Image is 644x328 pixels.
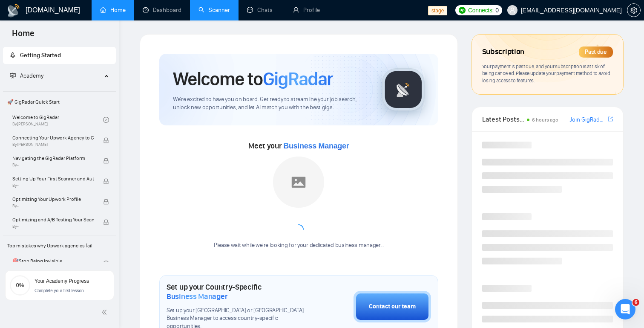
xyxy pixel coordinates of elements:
[103,219,109,225] span: lock
[248,141,349,151] span: Meet your
[95,252,159,269] button: I have a question
[173,96,368,112] span: We're excited to have you on board. Get ready to streamline your job search, unlock new opportuni...
[7,128,140,197] div: Our representative would love to show you around GigRadar CRM and provide a live demo of the prod...
[382,68,425,111] img: gigradar-logo.png
[14,49,133,57] div: Hello ☀️
[167,282,311,301] h1: Set up your Country-Specific
[7,4,20,17] img: logo
[209,241,389,250] div: Please wait while we're looking for your dedicated business manager...
[608,115,613,123] a: export
[428,6,447,15] span: stage
[263,67,333,90] span: GigRadar
[10,52,16,58] span: rocket
[608,116,613,122] span: export
[34,288,84,293] span: Complete your first lesson
[41,17,131,30] p: Наша команда также может помочь
[627,7,641,14] a: setting
[19,70,70,77] b: GigRadar CRM!
[80,102,164,121] div: I want a personal demo
[482,63,610,84] span: Your payment is past due, and your subscription is at risk of being canceled. Please update your ...
[7,44,164,102] div: AI Assistant from GigRadar 📡 говорит…
[103,199,109,205] span: lock
[273,157,324,208] img: placeholder.png
[532,117,558,123] span: 6 hours ago
[133,9,149,25] button: Главная
[12,203,94,209] span: By -
[369,302,416,311] div: Contact our team
[20,52,61,59] span: Getting Started
[7,128,164,207] div: AI Assistant from GigRadar 📡 говорит…
[24,10,38,23] img: Profile image for AI Assistant from GigRadar 📡
[34,278,89,284] span: Your Academy Progress
[4,237,115,254] span: Top mistakes why Upwork agencies fail
[149,9,165,24] div: Закрыть
[4,93,115,110] span: 🚀 GigRadar Quick Start
[100,6,126,14] a: homeHome
[12,134,94,142] span: Connecting Your Upwork Agency to GigRadar
[5,27,41,45] span: Home
[173,67,333,90] h1: Welcome to
[579,46,613,58] div: Past due
[20,72,43,79] span: Academy
[6,9,22,25] button: go back
[354,291,431,322] button: Contact our team
[12,254,103,273] a: 🎯Stop Being Invisible
[283,142,349,150] span: Business Manager
[12,174,94,183] span: Setting Up Your First Scanner and Auto-Bidder
[12,142,94,147] span: By [PERSON_NAME]
[167,292,227,301] span: Business Manager
[627,3,641,17] button: setting
[14,163,133,179] div: Please book your meeting using
[12,183,94,188] span: By -
[101,308,110,316] span: double-left
[482,114,524,125] span: Latest Posts from the GigRadar Community
[293,6,320,14] a: userProfile
[459,7,466,14] img: upwork-logo.png
[14,183,133,192] div: Do you have other questions?
[10,282,30,288] span: 0%
[627,7,640,14] span: setting
[198,6,230,14] a: searchScanner
[41,3,132,17] h1: AI Assistant from GigRadar 📡
[143,6,181,14] a: dashboardDashboard
[14,82,133,91] div: How can I help you [DATE]?
[10,72,43,79] span: Academy
[3,47,116,64] li: Getting Started
[482,45,524,59] span: Subscription
[103,137,109,143] span: lock
[103,158,109,164] span: lock
[293,224,304,235] span: loading
[468,6,494,15] span: Connects:
[615,299,635,319] iframe: Intercom live chat
[103,261,109,267] span: check-circle
[509,7,515,13] span: user
[632,299,639,306] span: 6
[12,154,94,163] span: Navigating the GigRadar Platform
[12,224,94,229] span: By -
[247,6,276,14] a: messageChats
[7,102,164,128] div: maria+1@gigradar.io говорит…
[14,133,133,158] div: Our representative would love to show you around GigRadar CRM and provide a live demo of the prod...
[569,115,606,125] a: Join GigRadar Slack Community
[7,44,140,96] div: Hello ☀️Thank you for your interest inGigRadar CRM!❤️How can I help you [DATE]?
[86,107,157,116] div: I want a personal demo
[103,178,109,184] span: lock
[12,163,94,168] span: By -
[103,117,109,123] span: check-circle
[12,215,94,224] span: Optimizing and A/B Testing Your Scanner for Better Results
[12,110,103,129] a: Welcome to GigRadarBy[PERSON_NAME]
[12,195,94,203] span: Optimizing Your Upwork Profile
[495,6,499,15] span: 0
[14,61,133,78] div: Thank you for your interest in ❤️
[10,73,16,78] span: fund-projection-screen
